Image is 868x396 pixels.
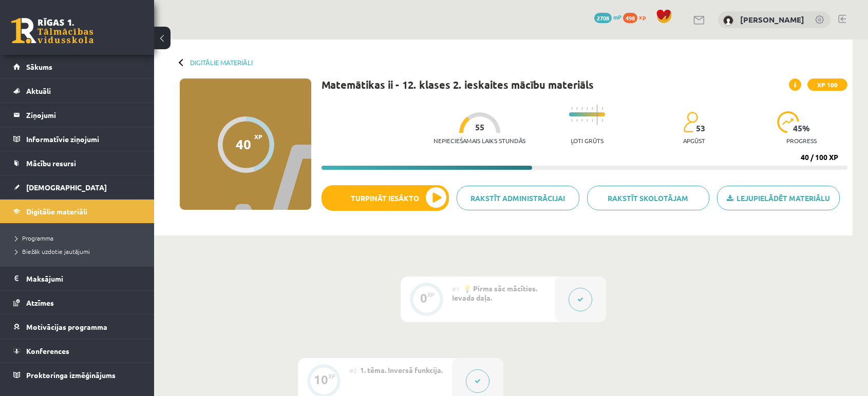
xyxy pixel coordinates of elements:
[571,119,572,122] img: icon-short-line-57e1e144782c952c97e751825c79c345078a6d821885a25fce030b3d8c18986b.svg
[576,107,577,110] img: icon-short-line-57e1e144782c952c97e751825c79c345078a6d821885a25fce030b3d8c18986b.svg
[786,137,817,144] p: progress
[571,107,572,110] img: icon-short-line-57e1e144782c952c97e751825c79c345078a6d821885a25fce030b3d8c18986b.svg
[717,186,840,210] a: Lejupielādēt materiālu
[13,55,141,78] a: Sākums
[26,370,116,380] span: Proktoringa izmēģinājums
[236,136,251,152] div: 40
[807,78,847,91] span: XP 100
[602,107,603,110] img: icon-short-line-57e1e144782c952c97e751825c79c345078a6d821885a25fce030b3d8c18986b.svg
[26,322,107,331] span: Motivācijas programma
[581,107,582,110] img: icon-short-line-57e1e144782c952c97e751825c79c345078a6d821885a25fce030b3d8c18986b.svg
[13,79,141,103] a: Aktuāli
[254,133,262,140] span: XP
[13,103,141,127] a: Ziņojumi
[11,18,93,44] a: Rīgas 1. Tālmācības vidusskola
[15,247,144,256] a: Biežāk uzdotie jautājumi
[26,159,76,168] span: Mācību resursi
[433,137,525,144] p: Nepieciešamais laiks stundās
[613,13,621,21] span: mP
[594,13,621,21] a: 2708 mP
[13,127,141,151] a: Informatīvie ziņojumi
[592,119,593,122] img: icon-short-line-57e1e144782c952c97e751825c79c345078a6d821885a25fce030b3d8c18986b.svg
[420,293,427,303] div: 0
[26,298,54,307] span: Atzīmes
[723,15,733,26] img: Jekaterina Zeļeņina
[793,124,810,133] span: 45 %
[190,58,253,66] a: Digitālie materiāli
[587,186,710,210] a: Rakstīt skolotājam
[740,14,804,25] a: [PERSON_NAME]
[623,13,637,23] span: 498
[322,78,594,91] h1: Matemātikas ii - 12. klases 2. ieskaites mācību materiāls
[26,127,141,151] legend: Informatīvie ziņojumi
[26,86,51,95] span: Aktuāli
[623,13,651,21] a: 498 xp
[26,207,87,216] span: Digitālie materiāli
[594,13,612,23] span: 2708
[26,346,69,355] span: Konferences
[475,123,484,132] span: 55
[26,103,141,127] legend: Ziņojumi
[13,339,141,363] a: Konferences
[13,175,141,199] a: [DEMOGRAPHIC_DATA]
[13,200,141,223] a: Digitālie materiāli
[15,234,53,242] span: Programma
[314,375,328,384] div: 10
[13,363,141,387] a: Proktoringa izmēģinājums
[576,119,577,122] img: icon-short-line-57e1e144782c952c97e751825c79c345078a6d821885a25fce030b3d8c18986b.svg
[13,151,141,175] a: Mācību resursi
[597,105,598,125] img: icon-long-line-d9ea69661e0d244f92f715978eff75569469978d946b2353a9bb055b3ed8787d.svg
[15,247,90,255] span: Biežāk uzdotie jautājumi
[427,292,435,298] div: XP
[683,137,705,144] p: apgūst
[322,185,449,211] button: Turpināt iesākto
[581,119,582,122] img: icon-short-line-57e1e144782c952c97e751825c79c345078a6d821885a25fce030b3d8c18986b.svg
[26,267,141,290] legend: Maksājumi
[571,137,603,144] p: Ļoti grūts
[602,119,603,122] img: icon-short-line-57e1e144782c952c97e751825c79c345078a6d821885a25fce030b3d8c18986b.svg
[457,186,579,210] a: Rakstīt administrācijai
[13,267,141,290] a: Maksājumi
[349,366,357,374] span: #2
[683,111,698,133] img: students-c634bb4e5e11cddfef0936a35e636f08e4e9abd3cc4e673bd6f9a4125e45ecb1.svg
[26,183,107,192] span: [DEMOGRAPHIC_DATA]
[777,111,799,133] img: icon-progress-161ccf0a02000e728c5f80fcf4c31c7af3da0e1684b2b1d7c360e028c24a22f1.svg
[13,291,141,314] a: Atzīmes
[452,285,460,293] span: #1
[696,124,705,133] span: 53
[639,13,646,21] span: xp
[360,365,443,374] span: 1. tēma. Inversā funkcija.
[328,373,335,379] div: XP
[592,107,593,110] img: icon-short-line-57e1e144782c952c97e751825c79c345078a6d821885a25fce030b3d8c18986b.svg
[26,62,52,71] span: Sākums
[452,284,537,302] span: 💡 Pirms sāc mācīties. Ievada daļa.
[15,233,144,243] a: Programma
[587,119,588,122] img: icon-short-line-57e1e144782c952c97e751825c79c345078a6d821885a25fce030b3d8c18986b.svg
[13,315,141,339] a: Motivācijas programma
[587,107,588,110] img: icon-short-line-57e1e144782c952c97e751825c79c345078a6d821885a25fce030b3d8c18986b.svg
